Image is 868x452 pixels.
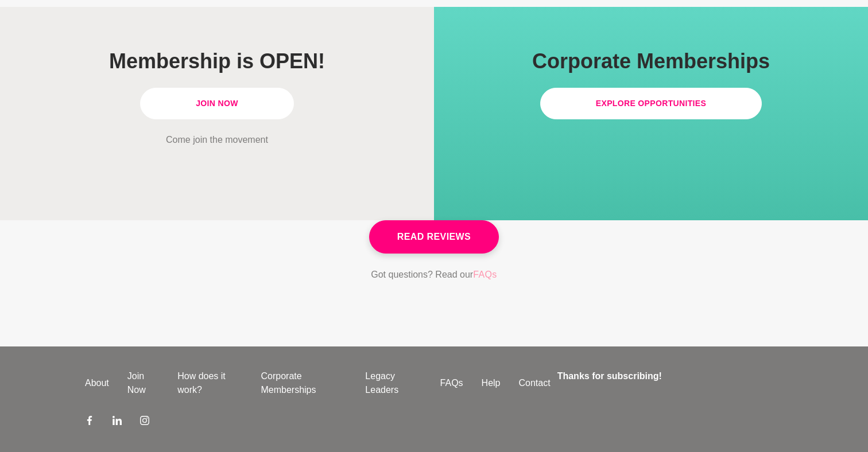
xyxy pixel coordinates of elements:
a: Join Now [118,369,168,397]
a: Help [472,376,510,390]
h4: Thanks for subscribing! [557,369,776,383]
a: Legacy Leaders [356,369,431,397]
a: LinkedIn [113,415,122,429]
p: Come join the movement [32,133,402,147]
h1: Membership is OPEN! [32,48,402,74]
a: Explore Opportunities [540,88,762,119]
a: About [76,376,118,390]
a: Instagram [140,415,149,429]
h1: Corporate Memberships [466,48,836,74]
a: Contact [510,376,560,390]
a: Join Now [140,88,294,119]
a: FAQs [431,376,472,390]
a: Corporate Memberships [251,369,356,397]
p: Got questions? Read our [371,267,497,282]
a: Facebook [85,415,94,429]
a: How does it work? [168,369,251,397]
a: Read Reviews [369,220,499,254]
a: FAQs [473,267,497,282]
